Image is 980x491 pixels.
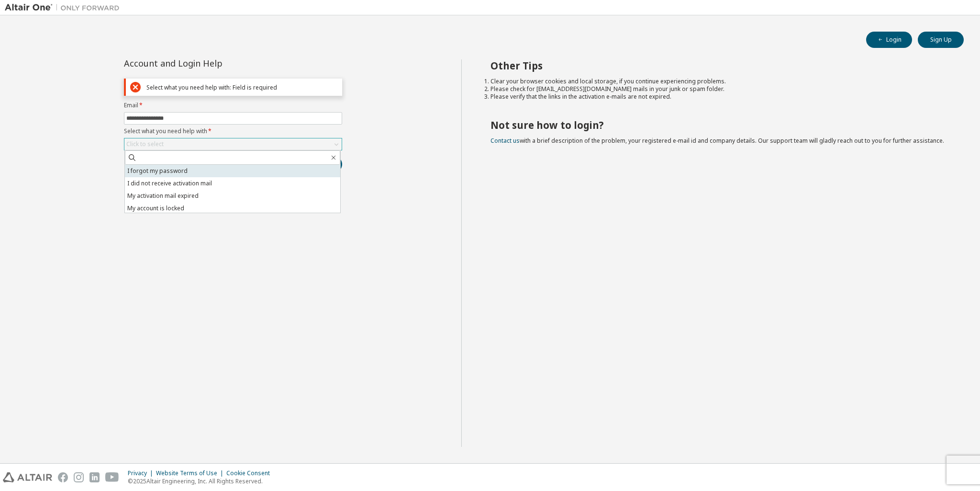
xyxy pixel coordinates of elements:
button: Sign Up [918,32,964,48]
h2: Not sure how to login? [490,119,947,131]
img: linkedin.svg [89,472,100,482]
img: altair_logo.svg [3,472,52,482]
p: © 2025 Altair Engineering, Inc. All Rights Reserved. [128,477,276,485]
div: Cookie Consent [226,469,276,477]
li: I forgot my password [125,165,340,177]
li: Please verify that the links in the activation e-mails are not expired. [490,93,947,101]
div: Account and Login Help [124,59,299,67]
button: Login [866,32,912,48]
img: instagram.svg [74,472,84,482]
img: Altair One [5,3,124,12]
div: Website Terms of Use [156,469,226,477]
li: Clear your browser cookies and local storage, if you continue experiencing problems. [490,78,947,85]
div: Select what you need help with: Field is required [146,84,338,91]
li: Please check for [EMAIL_ADDRESS][DOMAIN_NAME] mails in your junk or spam folder. [490,85,947,93]
div: Privacy [128,469,156,477]
img: facebook.svg [58,472,68,482]
h2: Other Tips [490,59,947,72]
div: Click to select [124,138,342,150]
label: Select what you need help with [124,127,342,135]
a: Contact us [490,137,520,145]
span: with a brief description of the problem, your registered e-mail id and company details. Our suppo... [490,137,944,145]
img: youtube.svg [105,472,119,482]
label: Email [124,102,342,109]
div: Click to select [126,140,164,148]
